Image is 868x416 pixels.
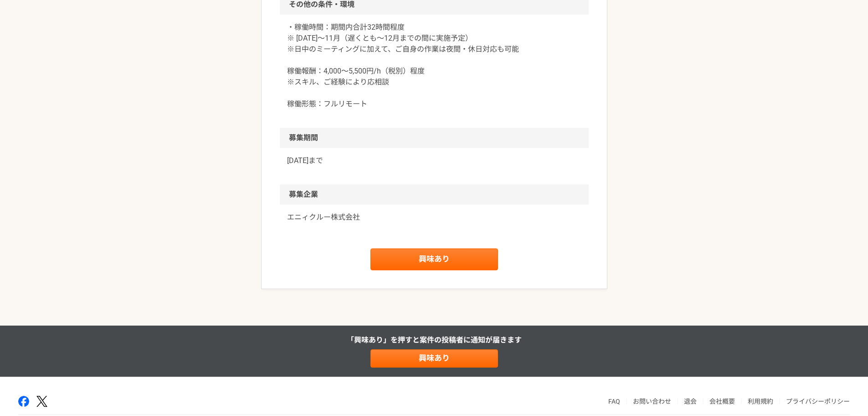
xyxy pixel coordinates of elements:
p: 「興味あり」を押すと 案件の投稿者に通知が届きます [347,335,522,346]
h2: 募集企業 [280,184,589,205]
a: FAQ [608,398,620,405]
a: エニィクルー株式会社 [287,212,581,223]
img: facebook-2adfd474.png [18,396,29,407]
a: プライバシーポリシー [786,398,850,405]
a: 興味あり [370,349,498,368]
a: 利用規約 [748,398,773,405]
h2: 募集期間 [280,128,589,148]
a: お問い合わせ [633,398,671,405]
a: 興味あり [370,248,498,270]
a: 会社概要 [709,398,735,405]
a: 退会 [684,398,697,405]
p: [DATE]まで [287,155,581,166]
img: x-391a3a86.png [36,396,47,407]
p: ・稼働時間：期間内合計32時間程度 ※ [DATE]〜11月（遅くとも〜12月までの間に実施予定） ※日中のミーティングに加えて、ご自身の作業は夜間・休日対応も可能 稼働報酬：4,000〜5,5... [287,22,581,110]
